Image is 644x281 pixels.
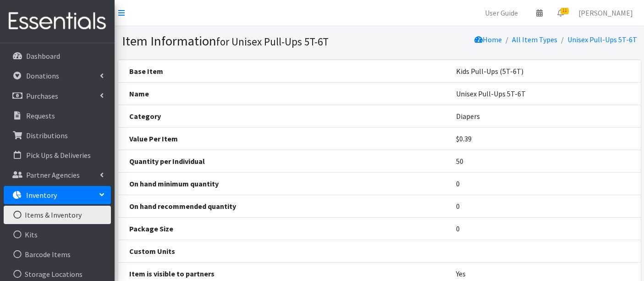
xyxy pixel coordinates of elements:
small: for Unisex Pull-Ups 5T-6T [216,35,329,48]
a: Home [474,35,502,44]
img: HumanEssentials [4,6,111,37]
a: Distributions [4,126,111,145]
a: Inventory [4,186,111,204]
td: 0 [445,195,640,217]
td: Diapers [445,105,640,127]
a: Barcode Items [4,245,111,264]
td: 0 [445,172,640,195]
a: Requests [4,107,111,125]
p: Dashboard [26,51,60,61]
a: User Guide [478,4,525,22]
a: Purchases [4,87,111,105]
h1: Item Information [122,33,376,49]
th: On hand minimum quantity [118,172,446,195]
th: Value Per Item [118,127,446,150]
p: Donations [26,71,59,80]
p: Purchases [26,91,58,101]
a: Pick Ups & Deliveries [4,146,111,164]
a: 11 [550,4,571,22]
a: All Item Types [512,35,557,44]
td: $0.39 [445,127,640,150]
a: Unisex Pull-Ups 5T-6T [567,35,637,44]
span: 11 [561,8,569,14]
p: Inventory [26,191,57,200]
th: Custom Units [118,240,446,262]
a: Donations [4,67,111,85]
th: On hand recommended quantity [118,195,446,217]
p: Requests [26,111,55,120]
th: Name [118,82,446,105]
td: 50 [445,150,640,172]
p: Distributions [26,131,68,140]
a: [PERSON_NAME] [571,4,640,22]
th: Package Size [118,217,446,240]
p: Pick Ups & Deliveries [26,151,91,160]
th: Base Item [118,60,446,82]
td: 0 [445,217,640,240]
th: Quantity per Individual [118,150,446,172]
a: Partner Agencies [4,166,111,184]
a: Kits [4,225,111,244]
th: Category [118,105,446,127]
p: Partner Agencies [26,170,80,180]
td: Unisex Pull-Ups 5T-6T [445,82,640,105]
td: Kids Pull-Ups (5T-6T) [445,60,640,82]
a: Dashboard [4,47,111,65]
a: Items & Inventory [4,206,111,224]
